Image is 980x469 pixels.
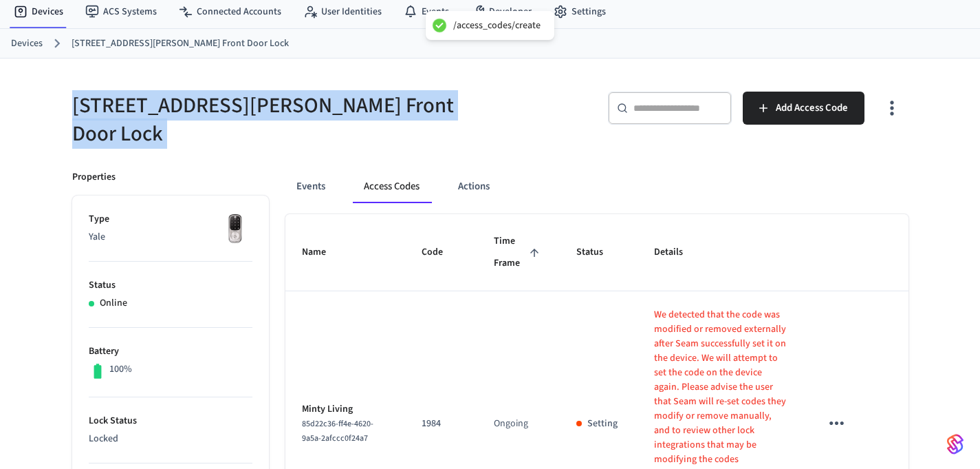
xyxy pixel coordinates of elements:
[89,414,252,428] p: Lock Status
[576,242,621,263] span: Status
[285,170,908,203] div: ant example
[743,92,864,125] button: Add Access Code
[422,417,461,431] p: 1984
[302,242,344,263] span: Name
[89,432,252,446] p: Locked
[947,433,963,455] img: SeamLogoGradient.69752ec5.svg
[72,37,289,51] a: [STREET_ADDRESS][PERSON_NAME] Front Door Lock
[218,212,252,247] img: Yale Assure Touchscreen Wifi Smart Lock, Satin Nickel, Front
[422,242,461,263] span: Code
[109,362,132,377] p: 100%
[302,402,389,417] p: Minty Living
[72,92,482,148] h5: [STREET_ADDRESS][PERSON_NAME] Front Door Lock
[89,278,252,293] p: Status
[353,170,431,203] button: Access Codes
[587,417,618,431] p: Setting
[100,296,127,311] p: Online
[89,230,252,244] p: Yale
[89,344,252,359] p: Battery
[72,170,116,185] p: Properties
[302,418,373,444] span: 85d22c36-ff4e-4620-9a5a-2afccc0f24a7
[453,19,541,32] div: /access_codes/create
[11,37,43,51] a: Devices
[776,99,848,117] span: Add Access Code
[494,231,543,274] span: Time Frame
[89,212,252,227] p: Type
[447,170,501,203] button: Actions
[285,170,336,203] button: Events
[654,308,787,467] p: We detected that the code was modified or removed externally after Seam successfully set it on th...
[654,242,701,263] span: Details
